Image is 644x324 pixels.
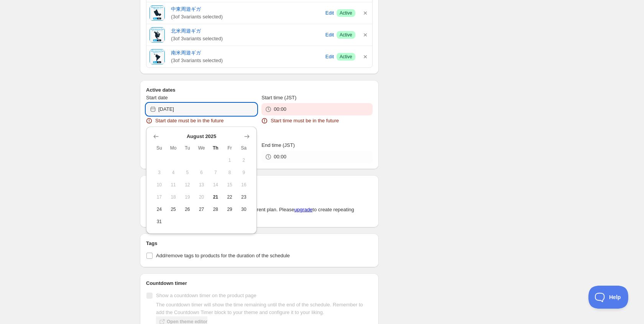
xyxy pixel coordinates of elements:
span: 20 [197,194,205,200]
button: Saturday August 23 2025 [237,191,251,203]
th: Saturday [237,142,251,154]
button: Today Thursday August 21 2025 [209,191,223,203]
span: 8 [226,169,234,176]
span: ( 3 of 3 variants selected) [171,13,323,21]
span: 13 [197,182,205,188]
span: We [197,145,205,151]
button: Saturday August 9 2025 [237,166,251,179]
span: Start date [146,95,168,100]
button: Sunday August 10 2025 [152,179,166,191]
button: Monday August 18 2025 [166,191,181,203]
span: Start time (JST) [261,95,296,100]
span: 25 [169,206,177,212]
button: Wednesday August 20 2025 [194,191,209,203]
th: Tuesday [181,142,195,154]
button: Sunday August 3 2025 [152,166,166,179]
a: 中東周遊ギガ [171,5,323,13]
span: 9 [240,169,248,176]
span: ( 3 of 3 variants selected) [171,57,323,64]
button: Monday August 11 2025 [166,179,181,191]
span: 24 [155,206,163,212]
h2: Tags [146,240,373,247]
span: 18 [169,194,177,200]
span: 26 [184,206,192,212]
button: Monday August 4 2025 [166,166,181,179]
th: Friday [223,142,237,154]
button: Thursday August 7 2025 [209,166,223,179]
th: Thursday [209,142,223,154]
span: 2 [240,157,248,163]
h2: Active dates [146,86,373,94]
button: Thursday August 28 2025 [209,203,223,215]
th: Monday [166,142,181,154]
button: Friday August 29 2025 [223,203,237,215]
button: Sunday August 24 2025 [152,203,166,215]
span: Active [340,32,352,38]
button: Sunday August 31 2025 [152,215,166,228]
a: 北米周遊ギガ [171,27,323,35]
button: Tuesday August 12 2025 [181,179,195,191]
span: 23 [240,194,248,200]
button: Saturday August 16 2025 [237,179,251,191]
p: Repeating schedules are not available on your current plan. Please to create repeating schedules. [146,206,373,221]
span: End time (JST) [261,142,295,148]
span: Edit [325,53,334,61]
button: Thursday August 14 2025 [209,179,223,191]
span: Edit [325,9,334,17]
button: Friday August 1 2025 [223,154,237,166]
span: Fr [226,145,234,151]
button: Wednesday August 13 2025 [194,179,209,191]
button: Edit [324,7,335,19]
iframe: Toggle Customer Support [588,286,629,309]
button: Edit [324,29,335,41]
span: Add/remove tags to products for the duration of the schedule [156,253,290,258]
span: 19 [184,194,192,200]
button: Sunday August 17 2025 [152,191,166,203]
span: Th [212,145,220,151]
button: Show next month, September 2025 [242,131,252,142]
span: Show a countdown timer on the product page [156,293,256,298]
span: 28 [212,206,220,212]
button: Edit [324,51,335,63]
span: Su [155,145,163,151]
span: 29 [226,206,234,212]
span: Edit [325,31,334,39]
span: 16 [240,182,248,188]
th: Sunday [152,142,166,154]
span: ( 3 of 3 variants selected) [171,35,323,43]
button: Tuesday August 19 2025 [181,191,195,203]
span: 15 [226,182,234,188]
button: Saturday August 2 2025 [237,154,251,166]
span: 7 [212,169,220,176]
button: Friday August 8 2025 [223,166,237,179]
span: 21 [212,194,220,200]
a: 南米周遊ギガ [171,49,323,57]
a: upgrade [294,207,313,212]
span: 17 [155,194,163,200]
span: 5 [184,169,192,176]
span: 12 [184,182,192,188]
button: Monday August 25 2025 [166,203,181,215]
span: 10 [155,182,163,188]
button: Show previous month, July 2025 [151,131,161,142]
h2: Countdown timer [146,280,373,287]
span: Start date must be in the future [155,117,224,125]
button: Friday August 15 2025 [223,179,237,191]
span: 4 [169,169,177,176]
span: 14 [212,182,220,188]
th: Wednesday [194,142,209,154]
button: Wednesday August 27 2025 [194,203,209,215]
button: Saturday August 30 2025 [237,203,251,215]
span: 6 [197,169,205,176]
span: Active [340,54,352,60]
span: 22 [226,194,234,200]
button: Tuesday August 26 2025 [181,203,195,215]
span: Start time must be in the future [271,117,339,125]
span: 3 [155,169,163,176]
p: The countdown timer will show the time remaining until the end of the schedule. Remember to add t... [156,301,373,316]
button: Friday August 22 2025 [223,191,237,203]
span: 30 [240,206,248,212]
h2: Repeating [146,181,373,189]
span: 27 [197,206,205,212]
button: Tuesday August 5 2025 [181,166,195,179]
